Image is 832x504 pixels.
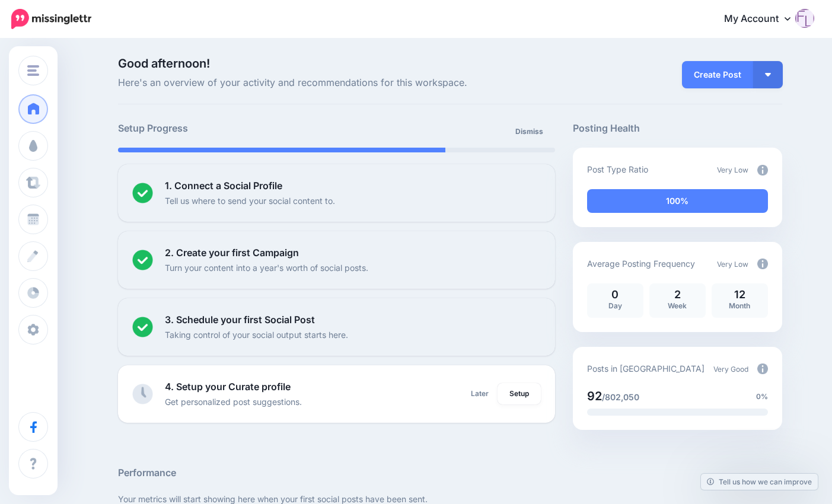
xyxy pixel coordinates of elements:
[602,392,639,402] span: /802,050
[132,250,153,270] img: checked-circle.png
[729,301,750,310] span: Month
[718,289,762,300] p: 12
[712,5,814,34] a: My Account
[165,180,282,192] b: 1. Connect a Social Profile
[587,389,602,403] span: 92
[508,121,550,142] a: Dismiss
[713,365,748,374] span: Very Good
[118,75,555,91] span: Here's an overview of your activity and recommendations for this workspace.
[464,383,496,404] a: Later
[165,314,315,326] b: 3. Schedule your first Social Post
[757,259,768,269] img: info-circle-grey.png
[165,328,348,342] p: Taking control of your social output starts here.
[655,289,700,300] p: 2
[27,65,39,76] img: menu.png
[132,384,153,404] img: clock-grey.png
[717,260,748,269] span: Very Low
[587,257,695,270] p: Average Posting Frequency
[165,381,291,393] b: 4. Setup your Curate profile
[701,474,818,490] a: Tell us how we can improve
[593,289,637,300] p: 0
[717,165,748,174] span: Very Low
[757,363,768,374] img: info-circle-grey.png
[682,61,753,88] a: Create Post
[587,162,648,176] p: Post Type Ratio
[132,317,153,337] img: checked-circle.png
[587,189,768,213] div: 100% of your posts in the last 30 days have been from Drip Campaigns
[668,301,687,310] span: Week
[587,362,705,375] p: Posts in [GEOGRAPHIC_DATA]
[608,301,622,310] span: Day
[756,391,768,403] span: 0%
[498,383,541,404] a: Setup
[757,165,768,176] img: info-circle-grey.png
[118,465,782,480] h5: Performance
[165,395,302,409] p: Get personalized post suggestions.
[573,121,782,136] h5: Posting Health
[165,194,335,208] p: Tell us where to send your social content to.
[765,73,771,76] img: arrow-down-white.png
[132,183,153,203] img: checked-circle.png
[118,121,336,136] h5: Setup Progress
[118,56,210,71] span: Good afternoon!
[11,9,91,29] img: Missinglettr
[165,261,368,275] p: Turn your content into a year's worth of social posts.
[165,247,299,259] b: 2. Create your first Campaign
